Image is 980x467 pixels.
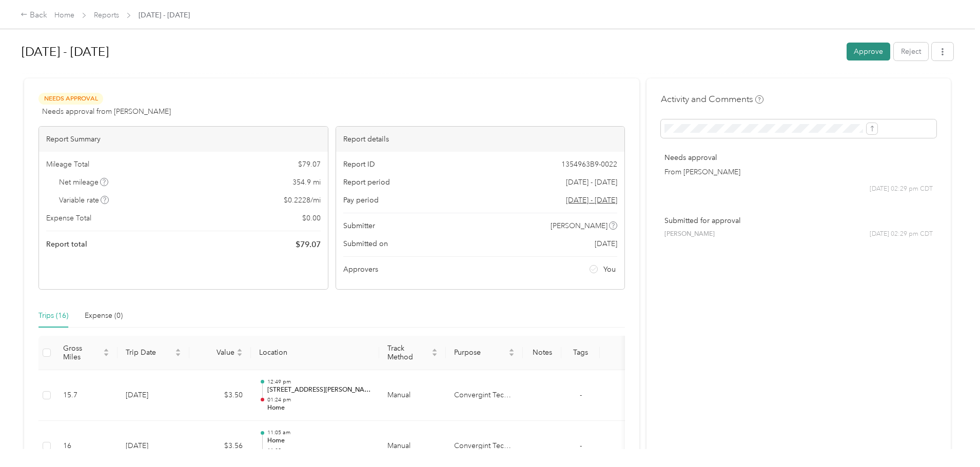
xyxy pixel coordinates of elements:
span: Trip Date [126,348,173,357]
span: [DATE] 02:29 pm CDT [870,230,933,239]
span: 1354963B9-0022 [561,159,617,170]
span: caret-up [175,347,181,353]
td: Convergint Technologies [446,370,523,421]
span: caret-down [175,352,181,358]
div: Report Summary [39,127,328,152]
span: - [580,391,582,399]
th: Purpose [446,336,523,370]
p: Home [267,436,371,445]
button: Reject [894,43,928,60]
p: [STREET_ADDRESS][PERSON_NAME] [267,385,371,395]
a: Home [54,11,74,19]
span: Report total [46,239,87,250]
span: Expense Total [46,213,91,224]
th: Location [251,336,379,370]
span: [PERSON_NAME] [551,220,607,231]
div: Trips (16) [38,310,68,321]
span: Needs approval from [PERSON_NAME] [42,106,171,117]
span: Go to pay period [566,195,617,206]
span: Value [198,348,234,357]
p: 11:05 am [267,429,371,436]
th: Tags [561,336,600,370]
span: caret-down [432,352,438,358]
span: 354.9 mi [292,177,321,188]
span: [DATE] - [DATE] [139,10,190,21]
span: Approvers [343,264,378,275]
th: Gross Miles [55,336,117,370]
span: [DATE] [595,238,617,249]
th: Trip Date [117,336,189,370]
span: [DATE] - [DATE] [566,177,617,188]
th: Track Method [379,336,446,370]
span: Purpose [454,348,506,357]
span: caret-up [237,347,243,353]
p: Submitted for approval [664,215,933,226]
h1: Sep 1 - 30, 2025 [22,39,839,64]
th: Notes [523,336,561,370]
p: Home [267,403,371,413]
span: - [580,441,582,450]
span: Needs Approval [38,93,103,105]
td: [DATE] [117,370,189,421]
span: [PERSON_NAME] [664,230,715,239]
span: You [603,264,616,275]
span: caret-down [237,352,243,358]
span: Report ID [343,159,375,170]
span: Variable rate [59,195,109,206]
p: From [PERSON_NAME] [664,167,933,177]
span: caret-up [508,347,515,353]
span: $ 79.07 [296,238,321,251]
span: Mileage Total [46,159,89,170]
p: 12:49 pm [267,378,371,385]
span: Pay period [343,195,379,206]
span: Gross Miles [63,344,101,361]
span: caret-up [432,347,438,353]
iframe: Everlance-gr Chat Button Frame [923,410,980,467]
span: caret-down [103,352,109,358]
span: Submitted on [343,238,388,249]
span: $ 0.00 [302,213,321,224]
span: $ 0.2228 / mi [284,195,321,206]
div: Report details [336,127,625,152]
td: $3.50 [189,370,251,421]
p: Needs approval [664,152,933,163]
td: 15.7 [55,370,117,421]
p: 11:32 am [267,447,371,454]
span: Net mileage [59,177,109,188]
h4: Activity and Comments [661,93,763,106]
td: Manual [379,370,446,421]
span: [DATE] 02:29 pm CDT [870,185,933,194]
span: $ 79.07 [298,159,321,170]
span: Submitter [343,220,375,231]
p: 01:24 pm [267,396,371,403]
span: caret-up [103,347,109,353]
div: Expense (0) [85,310,123,321]
th: Value [189,336,251,370]
div: Back [21,9,47,22]
span: Track Method [387,344,429,361]
a: Reports [94,11,119,19]
span: Report period [343,177,390,188]
span: caret-down [508,352,515,358]
button: Approve [847,43,890,60]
